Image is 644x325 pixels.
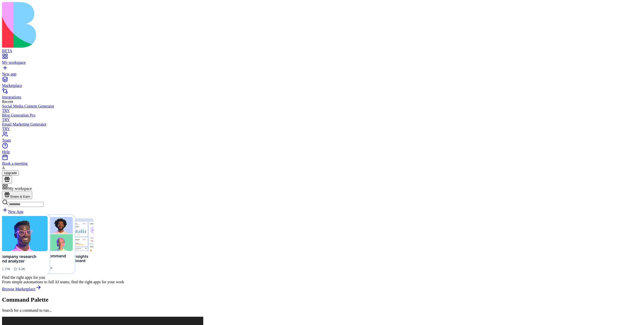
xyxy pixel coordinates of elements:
[2,280,642,284] div: From simple automations to full AI teams, find the right apps for your work
[2,122,642,127] div: Email Marketing Generator
[2,95,642,99] div: Integrations
[2,150,642,154] div: Help
[2,109,642,113] div: TRY
[8,186,32,191] span: My workspace
[2,104,642,109] div: Social Media Content Generator
[2,145,642,154] a: Help
[2,113,642,118] div: Blog Generation Pro
[2,83,642,88] div: Marketplace
[2,72,642,76] div: New app
[2,113,642,122] a: Blog Generation ProTRY
[2,296,642,303] h2: Command Palette
[2,157,642,166] a: Book a meeting
[2,44,642,53] a: BETA
[2,191,32,199] button: Share & Earn
[2,79,642,88] a: Marketplace
[2,134,642,143] a: Team
[10,195,30,198] span: Share & Earn
[2,56,642,65] a: My workspace
[2,287,42,291] a: Browse Marketplace
[2,161,642,166] div: Book a meeting
[2,118,642,122] div: TRY
[2,2,204,48] img: logo
[2,127,642,131] div: TRY
[2,138,642,143] div: Team
[2,275,642,280] div: Find the right apps for you
[2,122,642,131] a: Email Marketing GeneratorTRY
[2,308,642,313] p: Search for a command to run...
[2,166,5,170] span: A
[2,67,642,76] a: New app
[2,104,642,113] a: Social Media Content GeneratorTRY
[2,99,13,104] span: Recent
[2,49,642,53] div: BETA
[2,170,19,176] button: Upgrade
[2,171,19,175] a: Upgrade
[2,214,109,274] img: Frame_181_egmpey.png
[2,209,23,214] a: New App
[2,60,642,65] div: My workspace
[2,90,642,99] a: Integrations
